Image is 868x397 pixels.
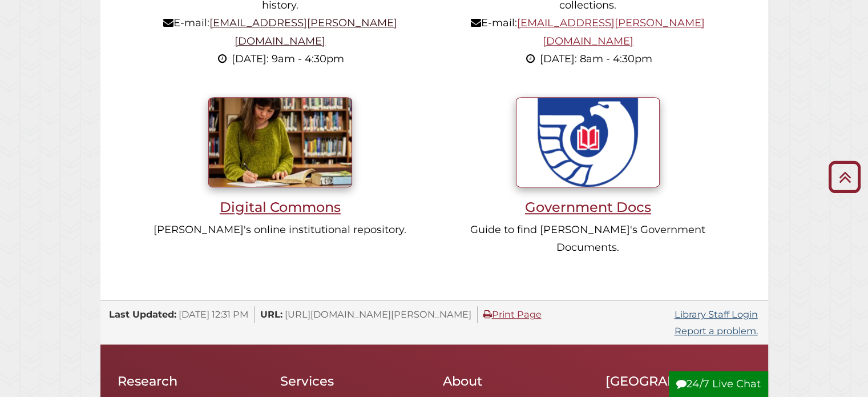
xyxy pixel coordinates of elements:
[144,221,417,239] p: [PERSON_NAME]'s online institutional repository.
[260,308,282,320] span: URL:
[675,325,758,336] a: Report a problem.
[232,53,344,65] span: [DATE]: 9am - 4:30pm
[824,167,865,186] a: Back to Top
[209,17,397,47] a: [EMAIL_ADDRESS][PERSON_NAME][DOMAIN_NAME]
[443,373,588,389] h2: About
[675,308,758,320] a: Library Staff Login
[280,373,426,389] h2: Services
[517,17,705,47] a: [EMAIL_ADDRESS][PERSON_NAME][DOMAIN_NAME]
[451,221,725,257] p: Guide to find [PERSON_NAME]'s Government Documents.
[451,199,725,215] h3: Government Docs
[516,97,660,187] img: U.S. Government Documents seal
[144,199,417,215] h3: Digital Commons
[483,308,542,320] a: Print Page
[144,135,417,215] a: Digital Commons
[540,53,652,65] span: [DATE]: 8am - 4:30pm
[451,135,725,215] a: Government Docs
[285,308,471,320] span: [URL][DOMAIN_NAME][PERSON_NAME]
[118,373,263,389] h2: Research
[605,373,751,389] h2: [GEOGRAPHIC_DATA]
[208,97,352,187] img: Student writing inside library
[109,308,176,320] span: Last Updated:
[483,310,492,319] i: Print Page
[179,308,248,320] span: [DATE] 12:31 PM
